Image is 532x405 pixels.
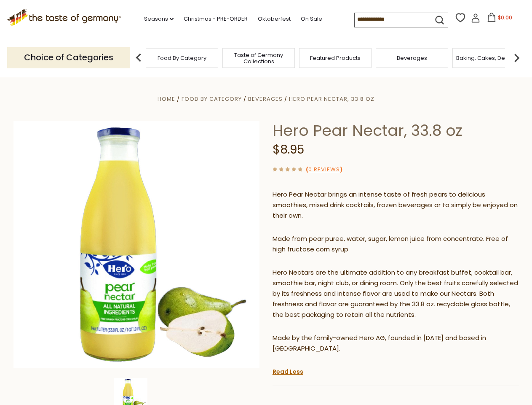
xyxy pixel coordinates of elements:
[7,47,130,68] p: Choice of Categories
[308,165,340,174] a: 0 Reviews
[13,121,260,368] img: Hero Pear Nectar, 33.8 oz
[482,13,518,25] button: $0.00
[184,14,248,24] a: Christmas - PRE-ORDER
[508,49,525,66] img: next arrow
[225,52,292,65] a: Taste of Germany Collections
[158,55,206,61] a: Food By Category
[258,14,291,24] a: Oktoberfest
[498,14,512,21] span: $0.00
[273,333,519,354] p: Made by the family-owned Hero AG, founded in [DATE] and based in [GEOGRAPHIC_DATA].
[248,95,283,103] a: Beverages
[144,14,174,24] a: Seasons
[182,95,242,103] a: Food By Category
[158,95,175,103] a: Home
[273,367,303,376] a: Read Less
[301,14,322,24] a: On Sale
[273,267,519,320] p: Hero Nectars are the ultimate addition to any breakfast buffet, cocktail bar, smoothie bar, night...
[273,121,519,140] h1: Hero Pear Nectar, 33.8 oz
[273,189,519,221] p: Hero Pear Nectar brings an intense taste of fresh pears to delicious smoothies, mixed drink cockt...
[310,55,361,61] a: Featured Products
[306,165,342,173] span: ( )
[273,141,304,158] span: $8.95
[456,55,521,61] a: Baking, Cakes, Desserts
[130,49,147,66] img: previous arrow
[273,234,519,255] p: Made from pear puree, water, sugar, lemon juice from concentrate. Free of high fructose corn syrup​
[397,55,427,61] a: Beverages
[289,95,374,103] a: Hero Pear Nectar, 33.8 oz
